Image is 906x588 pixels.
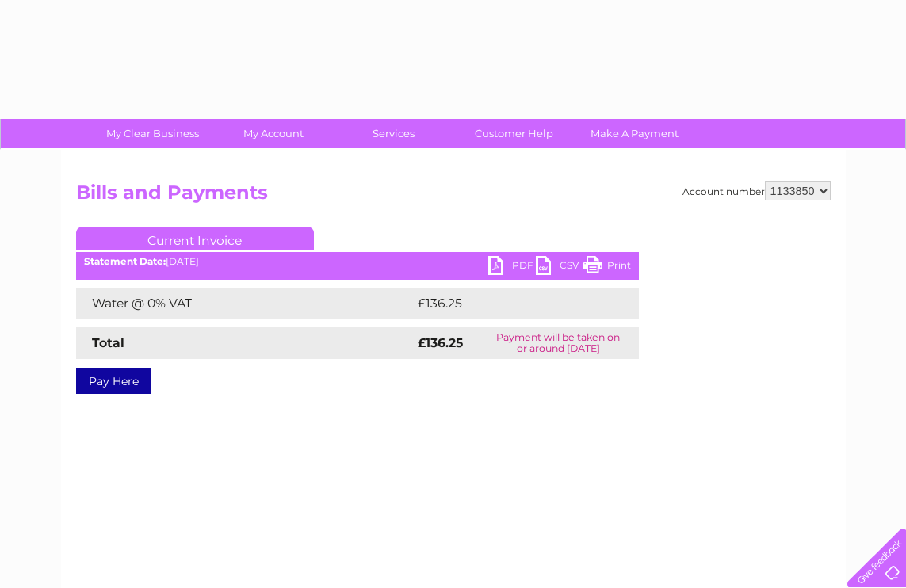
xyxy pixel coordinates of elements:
[583,256,631,279] a: Print
[76,256,639,267] div: [DATE]
[682,181,831,200] div: Account number
[478,327,638,359] td: Payment will be taken on or around [DATE]
[569,119,700,148] a: Make A Payment
[536,256,583,279] a: CSV
[328,119,459,148] a: Services
[84,255,166,267] b: Statement Date:
[449,119,579,148] a: Customer Help
[76,181,831,212] h2: Bills and Payments
[488,256,536,279] a: PDF
[87,119,218,148] a: My Clear Business
[76,288,414,319] td: Water @ 0% VAT
[76,227,314,250] a: Current Invoice
[418,335,463,350] strong: £136.25
[208,119,338,148] a: My Account
[92,335,124,350] strong: Total
[76,368,151,394] a: Pay Here
[414,288,610,319] td: £136.25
